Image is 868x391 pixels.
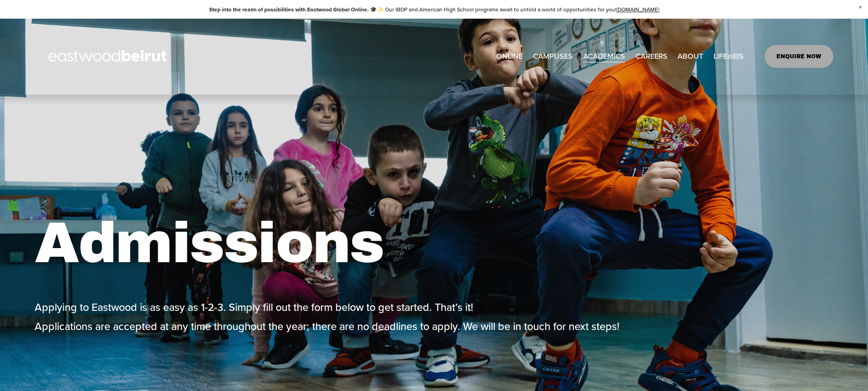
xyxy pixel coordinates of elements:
[616,5,659,13] a: [DOMAIN_NAME]
[678,49,703,64] a: folder dropdown
[714,49,744,64] a: folder dropdown
[35,209,833,278] h1: Admissions
[35,33,183,80] img: EastwoodIS Global Site
[583,50,625,63] span: ACADEMICS
[533,50,573,63] span: CAMPUSES
[533,49,573,64] a: folder dropdown
[35,298,632,336] p: Applying to Eastwood is as easy as 1-2-3. Simply fill out the form below to get started. That’s i...
[765,45,833,68] a: ENQUIRE NOW
[636,49,668,64] a: CAREERS
[714,50,744,63] span: LIFE@EIS
[678,50,703,63] span: ABOUT
[496,49,523,64] a: ONLINE
[583,49,625,64] a: folder dropdown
